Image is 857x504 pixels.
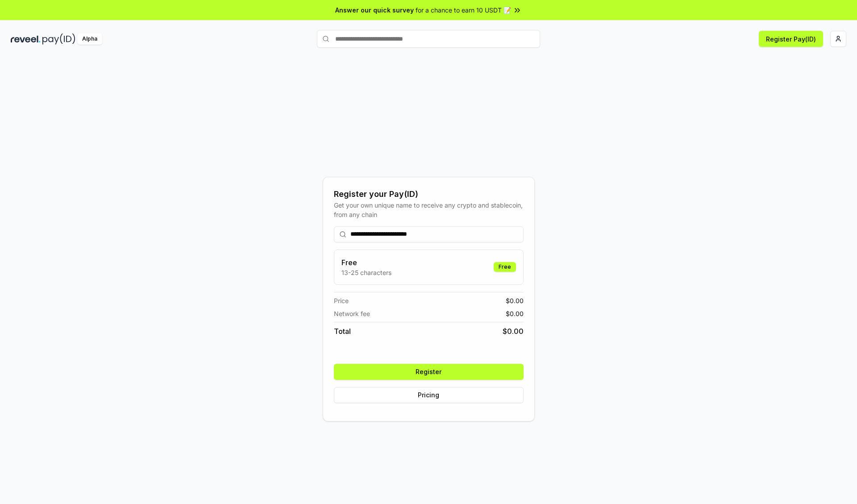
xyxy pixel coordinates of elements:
[334,326,351,337] span: Total
[503,326,524,337] span: $ 0.00
[335,5,414,15] span: Answer our quick survey
[334,188,524,200] div: Register your Pay(ID)
[341,268,391,277] p: 13-25 characters
[759,31,823,47] button: Register Pay(ID)
[494,262,516,272] div: Free
[11,33,41,45] img: reveel_dark
[334,309,370,318] span: Network fee
[334,387,524,403] button: Pricing
[416,5,511,15] span: for a chance to earn 10 USDT 📝
[506,309,524,318] span: $ 0.00
[334,200,524,219] div: Get your own unique name to receive any crypto and stablecoin, from any chain
[334,364,524,380] button: Register
[77,33,102,45] div: Alpha
[42,33,75,45] img: pay_id
[341,257,391,268] h3: Free
[334,296,349,305] span: Price
[506,296,524,305] span: $ 0.00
